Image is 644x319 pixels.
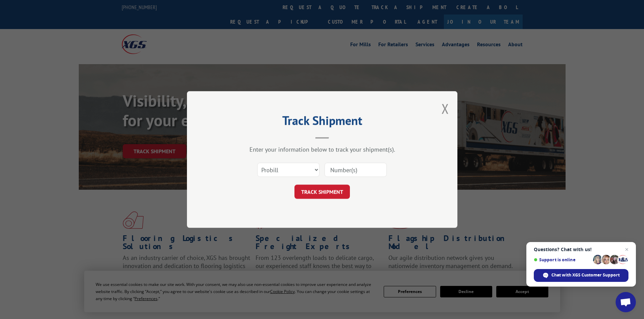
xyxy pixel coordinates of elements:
[221,116,424,129] h2: Track Shipment
[325,163,387,177] input: Number(s)
[294,185,350,199] button: TRACK SHIPMENT
[534,247,628,252] span: Questions? Chat with us!
[442,100,449,117] button: Close modal
[616,292,636,312] div: Open chat
[623,245,631,254] span: Close chat
[221,145,424,153] div: Enter your information below to track your shipment(s).
[534,257,591,262] span: Support is online
[534,269,628,282] div: Chat with XGS Customer Support
[551,272,620,278] span: Chat with XGS Customer Support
